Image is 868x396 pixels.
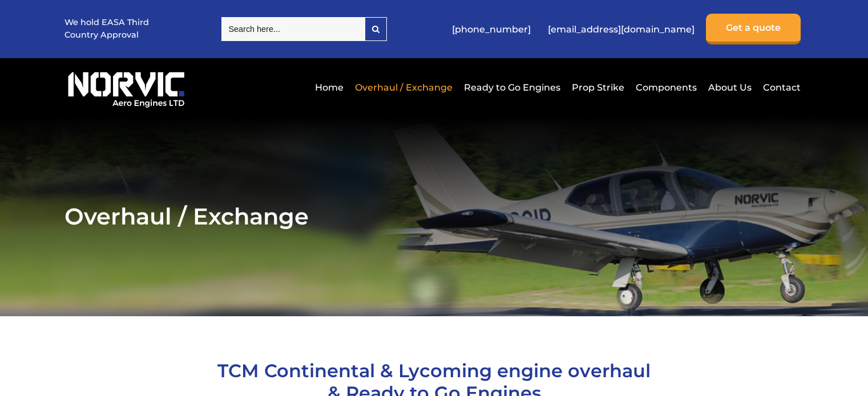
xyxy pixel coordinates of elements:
[542,15,700,43] a: [EMAIL_ADDRESS][DOMAIN_NAME]
[64,17,150,41] p: We hold EASA Third Country Approval
[312,74,346,101] a: Home
[569,74,627,101] a: Prop Strike
[446,15,536,43] a: [PHONE_NUMBER]
[461,74,563,101] a: Ready to Go Engines
[221,17,365,41] input: Search here...
[64,202,803,230] h2: Overhaul / Exchange
[706,14,801,44] a: Get a quote
[705,74,754,101] a: About Us
[64,67,188,108] img: Norvic Aero Engines logo
[633,74,700,101] a: Components
[352,74,455,101] a: Overhaul / Exchange
[760,74,801,101] a: Contact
